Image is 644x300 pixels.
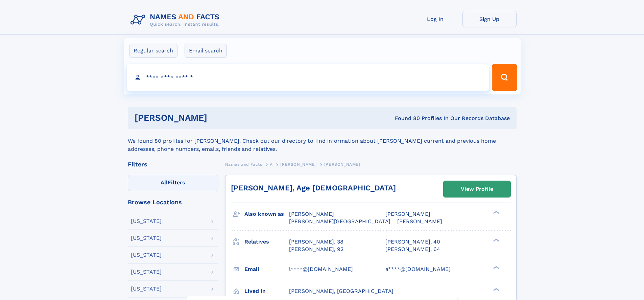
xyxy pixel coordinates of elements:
[301,115,510,122] div: Found 80 Profiles In Our Records Database
[244,208,289,220] h3: Also known as
[131,235,162,241] div: [US_STATE]
[127,64,489,91] input: search input
[324,162,360,167] span: [PERSON_NAME]
[492,64,517,91] button: Search Button
[244,263,289,275] h3: Email
[492,238,500,242] div: ❯
[492,210,500,215] div: ❯
[385,246,440,253] a: [PERSON_NAME], 64
[280,160,316,168] a: [PERSON_NAME]
[280,162,316,167] span: [PERSON_NAME]
[462,11,517,27] a: Sign Up
[408,11,462,27] a: Log In
[289,288,393,294] span: [PERSON_NAME], [GEOGRAPHIC_DATA]
[231,184,396,192] a: [PERSON_NAME], Age [DEMOGRAPHIC_DATA]
[185,44,227,58] label: Email search
[128,199,218,205] div: Browse Locations
[128,129,517,153] div: We found 80 profiles for [PERSON_NAME]. Check out our directory to find information about [PERSON...
[270,162,273,167] span: A
[129,44,177,58] label: Regular search
[289,238,343,246] a: [PERSON_NAME], 38
[135,114,301,122] h1: [PERSON_NAME]
[385,238,440,246] a: [PERSON_NAME], 40
[244,236,289,248] h3: Relatives
[128,161,218,167] div: Filters
[270,160,273,168] a: A
[289,246,343,253] a: [PERSON_NAME], 92
[444,181,510,197] a: View Profile
[161,179,168,186] span: All
[492,287,500,292] div: ❯
[461,181,493,197] div: View Profile
[225,160,262,168] a: Names and Facts
[131,252,162,258] div: [US_STATE]
[128,175,218,191] label: Filters
[289,218,390,225] span: [PERSON_NAME][GEOGRAPHIC_DATA]
[492,265,500,270] div: ❯
[244,285,289,297] h3: Lived in
[131,218,162,224] div: [US_STATE]
[131,269,162,275] div: [US_STATE]
[397,218,442,225] span: [PERSON_NAME]
[128,11,225,29] img: Logo Names and Facts
[289,211,334,217] span: [PERSON_NAME]
[131,286,162,292] div: [US_STATE]
[385,211,430,217] span: [PERSON_NAME]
